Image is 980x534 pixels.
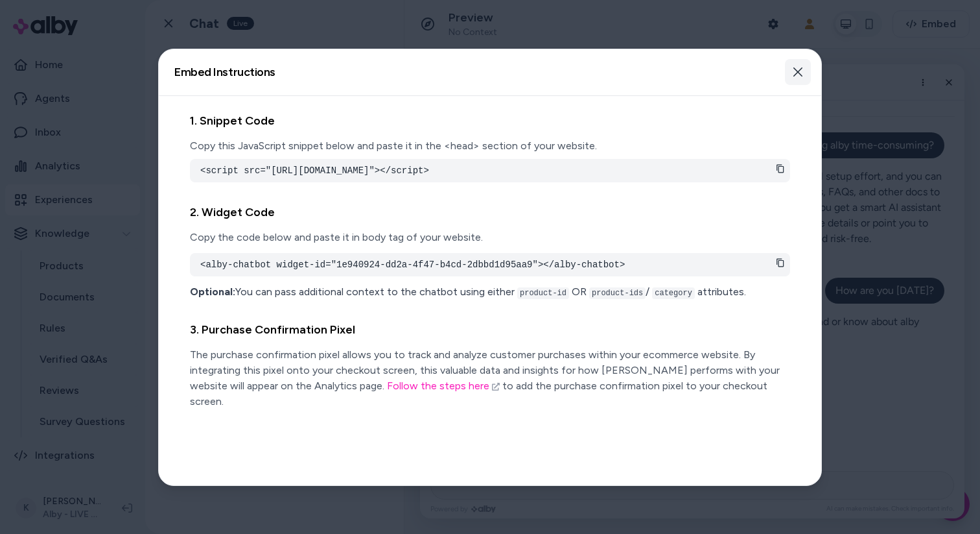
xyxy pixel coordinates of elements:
p: Copy the code below and paste it in body tag of your website. [190,230,790,245]
pre: <script src="[URL][DOMAIN_NAME]"></script> [200,164,780,177]
h2: 1. Snippet Code [190,112,790,130]
p: You can pass additional context to the chatbot using either OR / attributes. [190,284,790,300]
p: The purchase confirmation pixel allows you to track and analyze customer purchases within your ec... [190,347,790,409]
pre: <alby-chatbot widget-id="1e940924-dd2a-4f47-b4cd-2dbbd1d95aa9"></alby-chatbot> [200,258,780,271]
code: category [652,287,695,299]
a: Follow the steps here [387,380,500,392]
h2: 3. Purchase Confirmation Pixel [190,321,790,339]
strong: Optional: [190,285,235,298]
p: Copy this JavaScript snippet below and paste it in the <head> section of your website. [190,138,790,154]
code: product-ids [589,287,646,299]
h2: 2. Widget Code [190,203,790,222]
code: product-id [517,287,569,299]
h2: Embed Instructions [174,66,275,78]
